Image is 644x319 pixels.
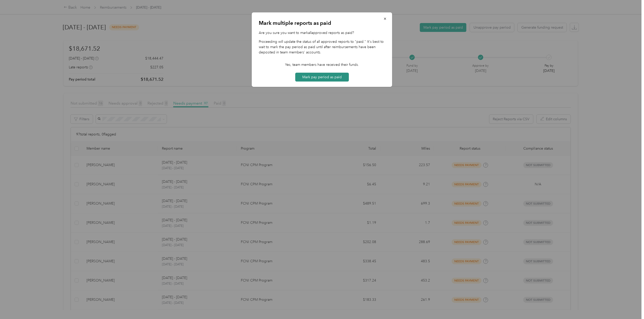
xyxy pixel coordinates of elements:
[259,30,385,35] p: Are you sure you want to mark all approved reports as paid?
[616,291,644,319] iframe: Everlance-gr Chat Button Frame
[295,73,349,82] button: Mark pay period as paid
[285,62,359,67] p: Yes, team members have received their funds.
[259,39,385,55] p: Proceeding will update the status of all approved reports to "paid." It's best to wait to mark th...
[259,19,385,27] p: Mark multiple reports as paid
